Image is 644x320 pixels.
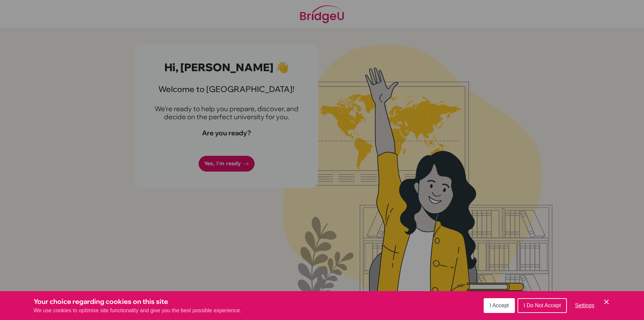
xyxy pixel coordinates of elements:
span: I Accept [490,303,509,308]
p: We use cookies to optimise site functionality and give you the best possible experience. [34,307,241,315]
button: Settings [570,299,600,312]
h3: Your choice regarding cookies on this site [34,296,241,307]
span: I Do Not Accept [524,303,561,308]
button: Save and close [602,298,610,306]
button: I Accept [484,298,515,313]
span: Settings [575,303,594,308]
button: I Do Not Accept [518,298,567,313]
